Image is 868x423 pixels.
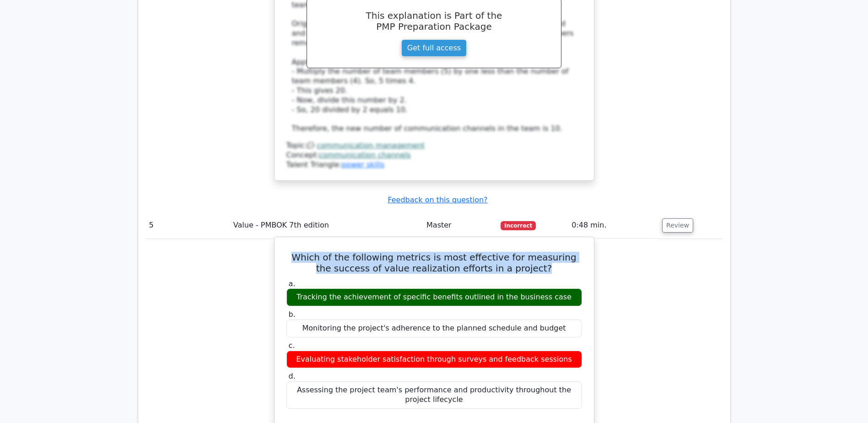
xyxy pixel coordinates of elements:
[286,320,582,337] div: Monitoring the project's adherence to the planned schedule and budget
[388,195,487,204] a: Feedback on this question?
[286,252,583,274] h5: Which of the following metrics is most effective for measuring the success of value realization e...
[289,341,295,350] span: c.
[289,372,296,380] span: d.
[662,218,693,233] button: Review
[289,279,296,288] span: a.
[317,141,425,150] a: communication management
[230,212,423,239] td: Value - PMBOK 7th edition
[286,141,582,151] div: Topic:
[289,310,296,319] span: b.
[423,212,497,239] td: Master
[146,212,230,239] td: 5
[286,141,582,169] div: Talent Triangle:
[286,288,582,306] div: Tracking the achievement of specific benefits outlined in the business case
[319,151,410,159] a: communication channels
[501,221,536,230] span: Incorrect
[341,160,384,169] a: power skills
[286,381,582,409] div: Assessing the project team's performance and productivity throughout the project lifecycle
[286,151,582,160] div: Concept:
[568,212,658,239] td: 0:48 min.
[401,39,467,57] a: Get full access
[286,351,582,369] div: Evaluating stakeholder satisfaction through surveys and feedback sessions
